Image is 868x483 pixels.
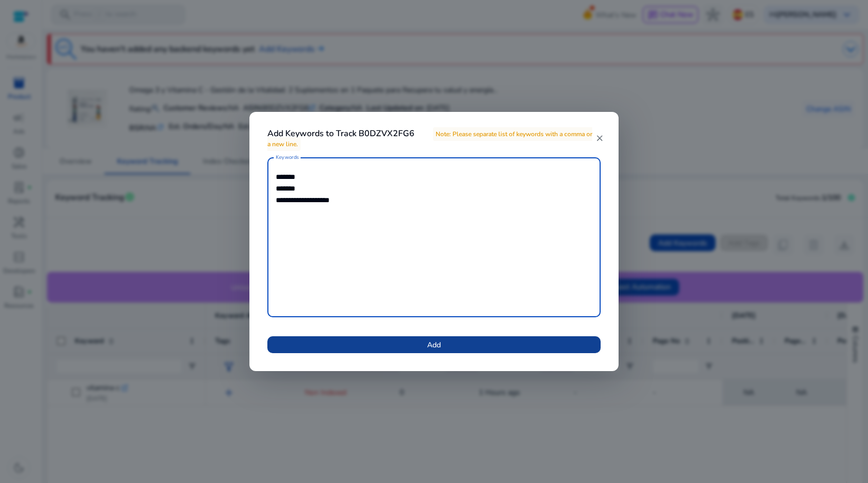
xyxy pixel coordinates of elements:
mat-icon: close [595,134,604,143]
span: Add [427,339,441,351]
mat-label: Keywords [276,154,299,162]
h4: Add Keywords to Track B0DZVX2FG6 [267,129,595,149]
span: Note: Please separate list of keywords with a comma or a new line. [267,127,592,151]
button: Add [267,336,601,353]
